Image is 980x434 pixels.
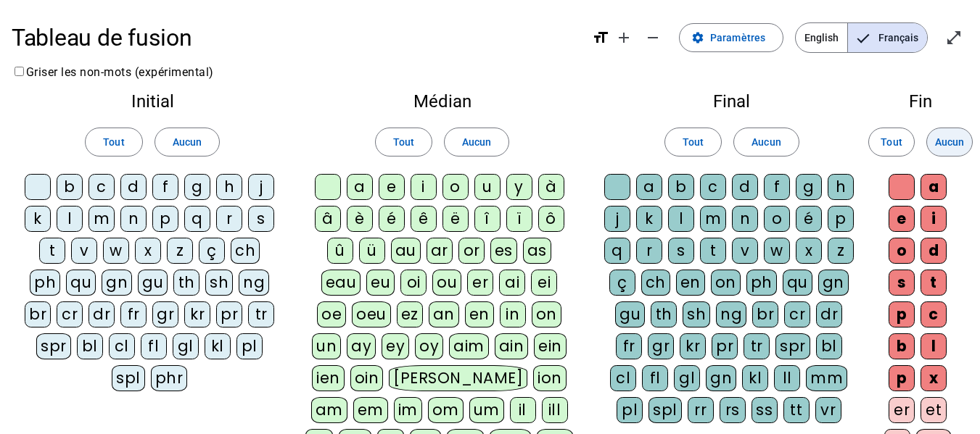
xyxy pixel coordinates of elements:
div: gr [152,301,178,327]
div: on [532,301,561,327]
div: un [312,333,341,359]
div: im [394,397,422,423]
div: é [379,206,405,232]
div: oin [350,365,384,391]
div: kl [205,333,231,359]
div: m [700,206,726,232]
div: br [25,301,51,327]
div: è [347,206,373,232]
span: English [796,23,847,52]
button: Diminuer la taille de la police [638,23,667,52]
div: ill [542,397,568,423]
div: br [752,301,778,327]
div: j [248,174,274,200]
div: f [764,174,790,200]
mat-icon: add [615,29,633,46]
mat-icon: settings [691,31,704,44]
span: Aucun [752,133,781,151]
h2: Final [603,93,861,110]
div: in [500,301,526,327]
div: ê [411,206,437,232]
div: sh [205,270,233,296]
label: Griser les non-mots (expérimental) [12,65,214,79]
h2: Initial [23,93,281,110]
div: cr [57,301,83,327]
div: w [764,238,790,264]
div: dr [88,301,115,327]
div: d [120,174,147,200]
span: Paramètres [710,29,765,46]
div: l [668,206,694,232]
div: t [921,270,947,296]
div: p [889,365,915,391]
div: w [103,238,129,264]
div: y [506,174,532,200]
div: i [921,206,947,232]
div: ez [397,301,423,327]
span: Français [848,23,927,52]
button: Aucun [155,128,220,157]
div: oy [415,333,443,359]
div: h [828,174,854,200]
div: î [474,206,501,232]
div: h [216,174,242,200]
div: ç [609,270,635,296]
div: bl [77,333,103,359]
div: t [39,238,65,264]
div: em [353,397,388,423]
div: q [604,238,630,264]
div: ph [30,270,60,296]
mat-icon: remove [644,29,662,46]
div: z [828,238,854,264]
div: phr [151,365,188,391]
h1: Tableau de fusion [12,14,580,61]
span: Aucun [935,133,964,151]
button: Tout [868,128,915,157]
div: spl [648,397,682,423]
div: eu [366,270,395,296]
div: r [636,238,662,264]
div: tr [248,301,274,327]
div: t [700,238,726,264]
div: pl [236,333,263,359]
div: as [523,238,551,264]
div: ei [531,270,557,296]
div: au [391,238,421,264]
div: ç [199,238,225,264]
span: Aucun [173,133,202,151]
div: pr [712,333,738,359]
div: é [796,206,822,232]
div: b [889,333,915,359]
button: Paramètres [679,23,783,52]
div: d [732,174,758,200]
input: Griser les non-mots (expérimental) [15,67,24,76]
button: Aucun [444,128,509,157]
div: pr [216,301,242,327]
div: l [921,333,947,359]
div: en [676,270,705,296]
div: r [216,206,242,232]
div: ay [347,333,376,359]
div: spr [36,333,71,359]
div: rr [688,397,714,423]
div: c [88,174,115,200]
div: gu [615,301,645,327]
div: spl [112,365,145,391]
div: kl [742,365,768,391]
div: cr [784,301,810,327]
div: b [57,174,83,200]
div: m [88,206,115,232]
div: ll [774,365,800,391]
div: o [764,206,790,232]
span: Tout [103,133,124,151]
div: gn [102,270,132,296]
div: ü [359,238,385,264]
div: q [184,206,210,232]
div: gl [173,333,199,359]
div: sh [683,301,710,327]
button: Augmenter la taille de la police [609,23,638,52]
div: ng [239,270,269,296]
div: u [474,174,501,200]
div: c [921,301,947,327]
div: ien [312,365,345,391]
